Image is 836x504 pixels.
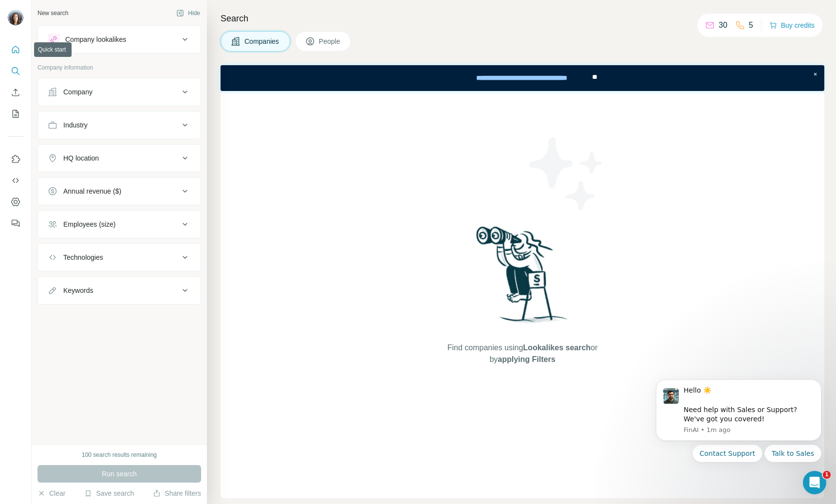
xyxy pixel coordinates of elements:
button: Clear [37,488,65,498]
span: applying Filters [498,355,555,363]
button: HQ location [38,146,201,170]
button: Company [38,80,201,104]
span: Lookalikes search [523,343,591,352]
button: Technologies [38,246,201,269]
iframe: Banner [221,65,824,91]
div: Technologies [63,252,103,262]
span: Companies [244,36,280,46]
img: Avatar [8,10,23,25]
div: New search [37,9,68,18]
p: 5 [749,19,753,31]
img: Surfe Illustration - Woman searching with binoculars [472,224,573,332]
button: Hide [169,6,207,20]
div: 100 search results remaining [82,450,157,459]
iframe: Intercom notifications message [641,367,836,499]
span: Find companies using or by [445,342,600,365]
p: 30 [719,19,727,31]
button: Buy credits [769,18,815,32]
button: My lists [8,105,23,123]
button: Industry [38,113,201,137]
button: Annual revenue ($) [38,180,201,203]
div: Employees (size) [63,219,115,229]
button: Keywords [38,279,201,302]
img: Surfe Illustration - Stars [522,130,610,217]
button: Feedback [8,215,23,232]
button: Save search [84,488,134,498]
button: Dashboard [8,193,23,211]
div: HQ location [63,153,99,163]
span: 1 [823,471,831,479]
h4: Search [221,12,824,25]
span: People [319,36,341,46]
button: Share filters [153,488,201,498]
button: Enrich CSV [8,84,23,101]
button: Company lookalikes [38,28,201,51]
p: Company information [37,63,201,72]
button: Search [8,62,23,80]
div: Company [63,87,93,97]
div: Company lookalikes [65,35,126,44]
button: Quick start [8,41,23,58]
button: Use Surfe on LinkedIn [8,150,23,168]
button: Use Surfe API [8,172,23,189]
div: Annual revenue ($) [63,186,121,196]
button: Employees (size) [38,213,201,236]
div: Keywords [63,286,93,295]
div: Industry [63,120,88,130]
iframe: Intercom live chat [803,471,826,494]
